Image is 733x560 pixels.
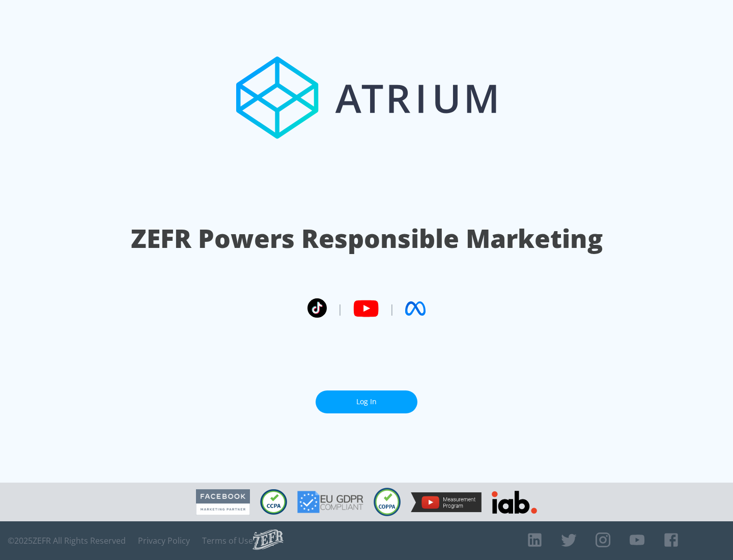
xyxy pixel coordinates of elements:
span: | [389,301,395,316]
span: | [337,301,343,316]
img: IAB [492,491,537,514]
a: Privacy Policy [138,536,190,546]
a: Log In [316,390,417,413]
a: Terms of Use [202,536,253,546]
span: © 2025 ZEFR All Rights Reserved [8,536,126,546]
h1: ZEFR Powers Responsible Marketing [131,221,603,256]
img: GDPR Compliant [297,491,363,513]
img: COPPA Compliant [374,488,401,516]
img: CCPA Compliant [260,489,287,515]
img: YouTube Measurement Program [411,492,482,512]
img: Facebook Marketing Partner [196,489,250,515]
